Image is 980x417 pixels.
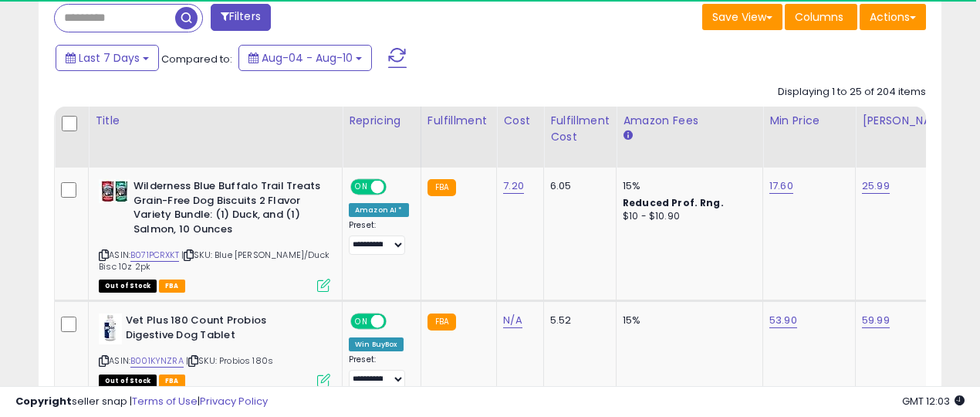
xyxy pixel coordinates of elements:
[15,395,268,409] div: seller snap | |
[550,113,610,145] div: Fulfillment Cost
[795,9,843,25] span: Columns
[99,314,330,385] div: ASIN:
[550,179,604,193] div: 6.05
[95,113,336,129] div: Title
[56,45,159,71] button: Last 7 Days
[99,179,130,203] img: 51NgKFEkpNL._SL40_.jpg
[99,314,122,344] img: 31hRfWT+4ZL._SL40_.jpg
[349,337,404,351] div: Win BuyBox
[862,178,890,194] a: 25.99
[186,354,273,367] span: | SKU: Probios 180s
[15,394,72,409] strong: Copyright
[503,178,524,194] a: 7.20
[427,314,456,331] small: FBA
[349,220,409,255] div: Preset:
[211,4,271,31] button: Filters
[778,85,926,100] div: Displaying 1 to 25 of 204 items
[130,354,184,368] a: B001KYNZRA
[126,314,313,346] b: Vet Plus 180 Count Probios Digestive Dog Tablet
[769,178,793,194] a: 17.60
[200,394,268,409] a: Privacy Policy
[99,179,330,290] div: ASIN:
[623,179,751,193] div: 15%
[769,113,849,129] div: Min Price
[862,113,954,129] div: [PERSON_NAME]
[623,129,632,143] small: Amazon Fees.
[427,113,490,129] div: Fulfillment
[769,313,797,328] a: 53.90
[427,179,456,196] small: FBA
[862,313,890,328] a: 59.99
[623,196,724,209] b: Reduced Prof. Rng.
[349,113,414,129] div: Repricing
[99,249,329,272] span: | SKU: Blue [PERSON_NAME]/Duck Bisc 10z 2pk
[133,179,321,240] b: Wilderness Blue Buffalo Trail Treats Grain-Free Dog Biscuits 2 Flavor Variety Bundle: (1) Duck, a...
[785,4,857,30] button: Columns
[352,315,371,328] span: ON
[550,314,604,327] div: 5.52
[623,314,751,327] div: 15%
[130,249,179,262] a: B071PCRXKT
[902,394,965,409] span: 2025-08-18 12:03 GMT
[349,354,409,389] div: Preset:
[99,280,157,293] span: All listings that are currently out of stock and unavailable for purchase on Amazon
[503,313,522,328] a: N/A
[238,45,372,71] button: Aug-04 - Aug-10
[161,52,232,66] span: Compared to:
[503,113,537,129] div: Cost
[860,4,926,30] button: Actions
[623,210,751,223] div: $10 - $10.90
[384,315,409,328] span: OFF
[349,203,409,217] div: Amazon AI *
[132,394,198,409] a: Terms of Use
[384,181,409,194] span: OFF
[79,50,140,66] span: Last 7 Days
[262,50,353,66] span: Aug-04 - Aug-10
[702,4,782,30] button: Save View
[352,181,371,194] span: ON
[623,113,756,129] div: Amazon Fees
[159,280,185,293] span: FBA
